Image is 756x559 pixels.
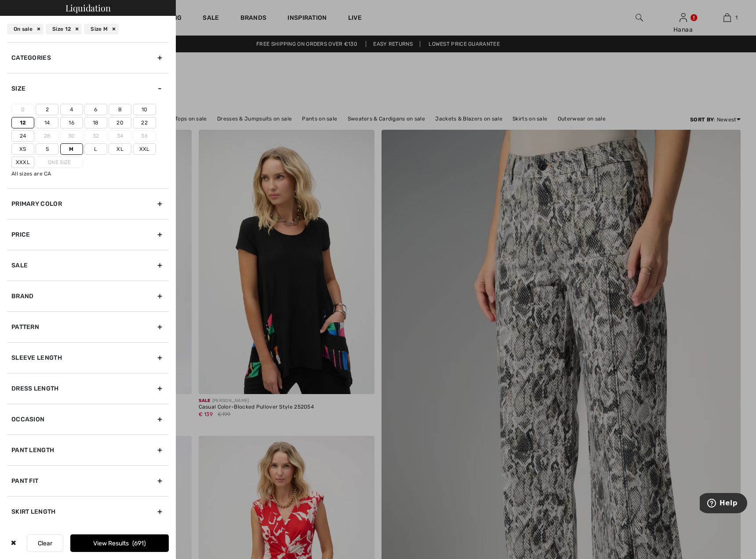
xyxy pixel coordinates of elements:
[700,493,747,515] iframe: Opens a widget where you can find more information
[7,342,169,373] div: Sleeve length
[36,104,58,115] label: 2
[60,143,83,155] label: M
[7,496,169,527] div: Skirt Length
[7,435,169,465] div: Pant Length
[84,117,107,128] label: 18
[36,130,58,142] label: 28
[133,130,156,142] label: 36
[109,143,131,155] label: Xl
[11,157,34,168] label: Xxxl
[7,42,169,73] div: Categories
[36,143,58,155] label: S
[133,104,156,115] label: 10
[46,24,82,34] div: Size 12
[11,104,34,115] label: 0
[7,250,169,281] div: Sale
[133,143,156,155] label: Xxl
[36,117,58,128] label: 14
[109,117,131,128] label: 20
[7,465,169,496] div: Pant Fit
[27,534,63,552] button: Clear
[11,170,169,178] div: All sizes are CA
[109,130,131,142] label: 34
[70,534,169,552] button: View Results691
[60,130,83,142] label: 30
[60,117,83,128] label: 16
[7,373,169,404] div: Dress Length
[11,130,34,142] label: 24
[132,540,146,547] span: 691
[7,188,169,219] div: Primary Color
[7,534,20,552] div: ✖
[7,73,169,104] div: Size
[84,104,107,115] label: 6
[7,24,44,34] div: On sale
[84,143,107,155] label: L
[84,130,107,142] label: 32
[7,219,169,250] div: Price
[7,281,169,311] div: Brand
[36,157,83,168] label: One Size
[11,143,34,155] label: Xs
[60,104,83,115] label: 4
[7,404,169,435] div: Occasion
[84,24,119,34] div: Size M
[109,104,131,115] label: 8
[133,117,156,128] label: 22
[11,117,34,128] label: 12
[7,311,169,342] div: Pattern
